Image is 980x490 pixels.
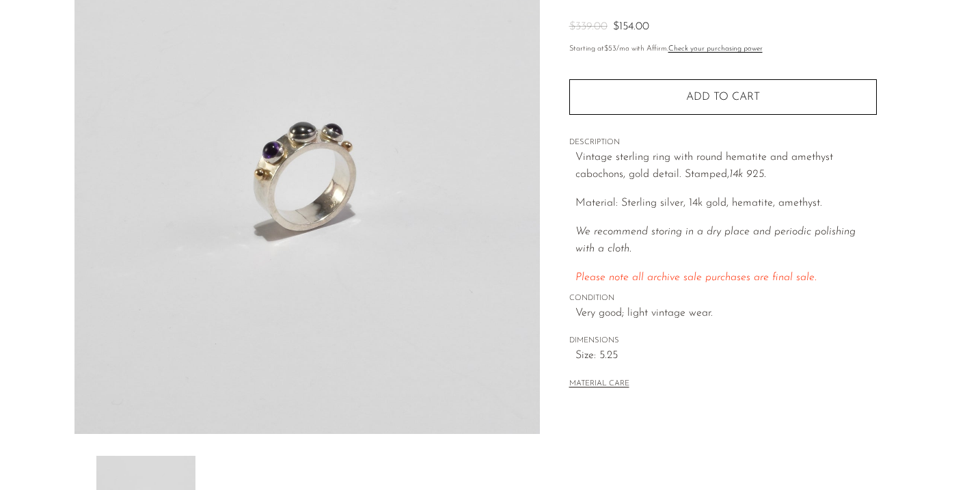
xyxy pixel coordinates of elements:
[569,21,608,32] span: $339.00
[575,347,877,365] span: Size: 5.25
[729,169,766,180] em: 14k 925.
[569,335,877,347] span: DIMENSIONS
[604,45,616,53] span: $53
[613,21,649,32] span: $154.00
[575,195,877,213] p: Material: Sterling silver, 14k gold, hematite, amethyst.
[575,149,877,184] p: Vintage sterling ring with round hematite and amethyst cabochons, gold detail. Stamped,
[569,79,877,115] button: Add to cart
[569,137,877,149] span: DESCRIPTION
[575,226,856,255] i: We recommend storing in a dry place and periodic polishing with a cloth.
[569,292,877,305] span: CONDITION
[569,379,629,390] button: MATERIAL CARE
[575,305,877,323] span: Very good; light vintage wear.
[686,91,760,104] span: Add to cart
[575,272,817,283] span: Please note all archive sale purchases are final sale.
[569,43,877,55] p: Starting at /mo with Affirm.
[668,45,763,53] a: Check your purchasing power - Learn more about Affirm Financing (opens in modal)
